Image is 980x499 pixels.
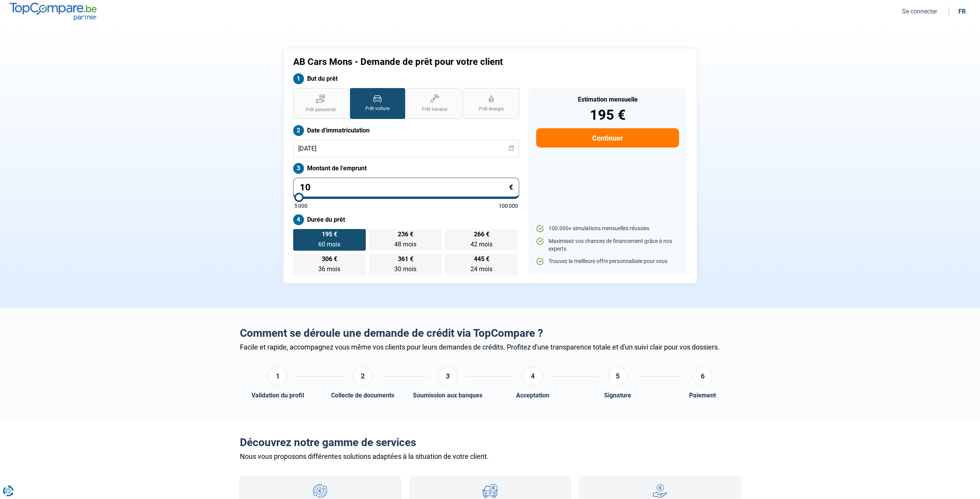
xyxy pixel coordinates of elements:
h1: AB Cars Mons - Demande de prêt pour votre client [293,56,586,68]
span: 5 000 [294,203,307,209]
span: 100 000 [499,203,518,209]
span: 30 mois [394,265,416,273]
span: 60 mois [318,241,340,248]
div: 4 [523,367,542,386]
span: 36 mois [318,265,340,273]
div: fr [958,8,966,15]
img: Prêt ballon [482,484,497,498]
span: 42 mois [470,241,493,248]
button: Continuer [536,128,679,148]
span: € [509,184,513,191]
img: TopCompare.be [10,3,97,20]
span: 266 € [474,231,489,238]
div: Nous vous proposons différentes solutions adaptées à la situation de votre client. [240,452,741,460]
span: Prêt voiture [365,105,389,112]
img: Regroupement de crédits [313,484,327,498]
div: Facile et rapide, accompagnez vous même vos clients pour leurs demandes de crédits. Profitez d'un... [240,343,741,351]
span: Prêt travaux [422,106,447,113]
h2: Comment se déroule une demande de crédit via TopCompare ? [240,327,741,340]
span: 195 € [322,231,337,238]
span: 445 € [474,256,489,262]
div: 6 [693,367,712,386]
button: Se connecter [900,7,939,15]
div: 3 [438,367,457,386]
span: 24 mois [470,265,493,273]
label: Montant de l'emprunt [293,163,519,174]
div: Soumission aux banques [413,392,482,399]
label: But du prêt [293,73,519,84]
span: Prêt énergie [479,106,504,112]
span: 306 € [322,256,337,262]
div: Estimation mensuelle [536,97,679,103]
li: 100.000+ simulations mensuelles réussies [536,225,679,233]
div: 1 [268,367,287,386]
div: Acceptation [516,392,549,399]
div: 2 [353,367,372,386]
li: Maximisez vos chances de financement grâce à nos experts [536,238,679,253]
span: 361 € [398,256,413,262]
span: 236 € [398,231,413,238]
div: Signature [604,392,631,399]
div: 5 [608,367,627,386]
div: Collecte de documents [331,392,394,399]
span: 48 mois [394,241,416,248]
span: Prêt personnel [306,107,336,113]
img: Prêt personnel [653,484,667,498]
div: 195 € [536,108,679,122]
div: Validation du profil [251,392,304,399]
li: Trouvez la meilleure offre personnalisée pour vous [536,258,679,265]
div: Paiement [689,392,716,399]
label: Date d'immatriculation [293,125,519,136]
label: Durée du prêt [293,214,519,225]
h2: Découvrez notre gamme de services [240,436,741,449]
input: jj/mm/aaaa [293,140,519,157]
